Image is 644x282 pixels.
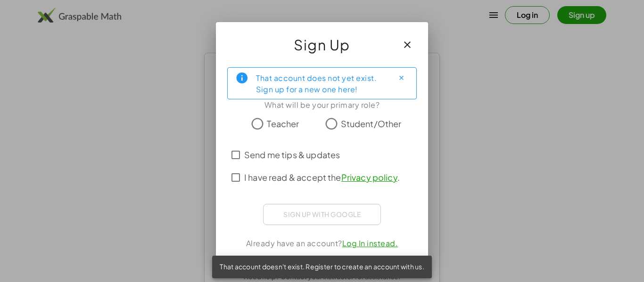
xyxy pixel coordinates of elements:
[244,148,340,161] span: Send me tips & updates
[227,99,417,111] div: What will be your primary role?
[227,238,417,249] div: Already have an account?
[212,256,432,278] div: That account doesn't exist. Register to create an account with us.
[341,172,397,183] a: Privacy policy
[256,72,386,95] div: That account does not yet exist. Sign up for a new one here!
[394,71,409,86] button: Close
[267,117,299,130] span: Teacher
[342,238,398,248] a: Log In instead.
[244,171,400,184] span: I have read & accept the .
[294,33,350,56] span: Sign Up
[341,117,402,130] span: Student/Other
